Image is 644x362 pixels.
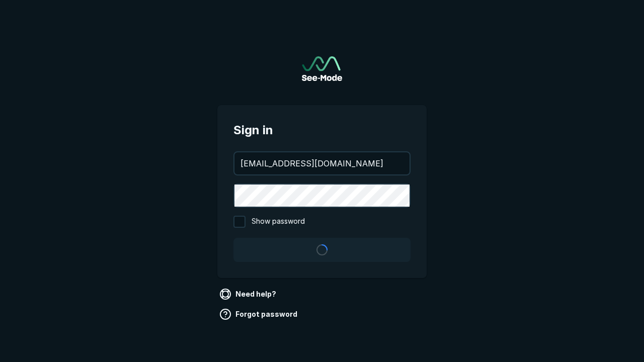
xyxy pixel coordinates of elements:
a: Forgot password [217,306,301,322]
span: Sign in [233,121,411,139]
a: Need help? [217,286,280,302]
a: Go to sign in [302,56,342,81]
img: See-Mode Logo [302,56,342,81]
input: your@email.com [234,152,410,174]
span: Show password [252,216,305,228]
